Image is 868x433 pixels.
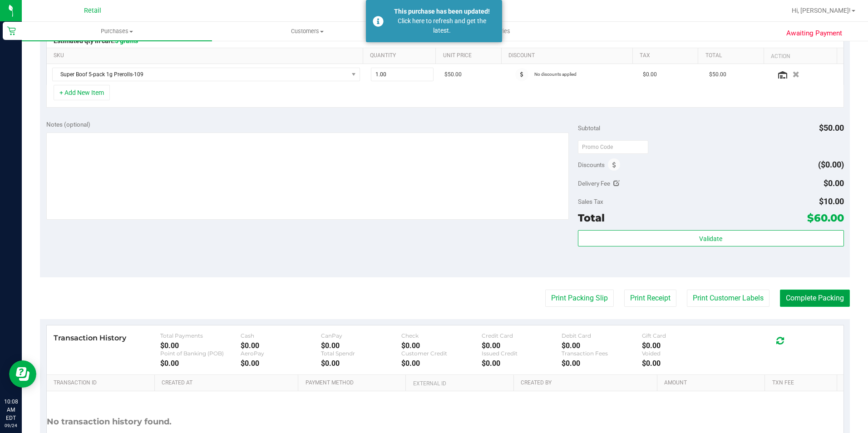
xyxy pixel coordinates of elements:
[482,332,562,339] div: Credit Card
[401,332,482,339] div: Check
[642,341,722,350] div: $0.00
[160,359,241,368] div: $0.00
[819,123,844,133] span: $50.00
[482,341,562,350] div: $0.00
[786,28,842,39] span: Awaiting Payment
[321,341,401,350] div: $0.00
[578,124,600,132] span: Subtotal
[562,359,642,368] div: $0.00
[709,70,726,79] span: $50.00
[52,68,360,81] span: NO DATA FOUND
[321,359,401,368] div: $0.00
[371,68,433,81] input: 1.00
[792,7,851,14] span: Hi, [PERSON_NAME]!
[160,341,241,350] div: $0.00
[53,68,348,81] span: Super Boof 5-pack 1g Prerolls-109
[401,359,482,368] div: $0.00
[819,197,844,206] span: $10.00
[780,290,850,307] button: Complete Packing
[444,70,462,79] span: $50.00
[705,52,760,59] a: Total
[562,332,642,339] div: Debit Card
[22,22,212,41] a: Purchases
[772,379,833,387] a: Txn Fee
[562,350,642,357] div: Transaction Fees
[642,359,722,368] div: $0.00
[84,7,101,15] span: Retail
[7,26,16,35] inline-svg: Retail
[212,27,402,35] span: Customers
[401,341,482,350] div: $0.00
[578,157,605,173] span: Discounts
[508,52,629,59] a: Discount
[578,140,648,154] input: Promo Code
[578,230,844,246] button: Validate
[642,350,722,357] div: Voided
[578,180,610,187] span: Delivery Fee
[54,379,151,387] a: Transaction ID
[482,359,562,368] div: $0.00
[699,235,722,242] span: Validate
[46,121,90,128] span: Notes (optional)
[624,290,676,307] button: Print Receipt
[321,332,401,339] div: CanPay
[664,379,761,387] a: Amount
[643,70,657,79] span: $0.00
[9,360,36,388] iframe: Resource center
[545,290,614,307] button: Print Packing Slip
[642,332,722,339] div: Gift Card
[306,379,403,387] a: Payment Method
[4,422,18,429] p: 09/24
[370,52,432,59] a: Quantity
[521,379,654,387] a: Created By
[212,22,402,41] a: Customers
[482,350,562,357] div: Issued Credit
[160,350,241,357] div: Point of Banking (POB)
[4,398,18,422] p: 10:08 AM EDT
[54,52,359,59] a: SKU
[687,290,769,307] button: Print Customer Labels
[241,350,321,357] div: AeroPay
[389,16,495,35] div: Click here to refresh and get the latest.
[578,198,603,205] span: Sales Tax
[162,379,295,387] a: Created At
[389,7,495,16] div: This purchase has been updated!
[640,52,695,59] a: Tax
[764,48,837,64] th: Action
[241,359,321,368] div: $0.00
[241,341,321,350] div: $0.00
[405,375,513,391] th: External ID
[443,52,498,59] a: Unit Price
[241,332,321,339] div: Cash
[807,212,844,224] span: $60.00
[578,212,605,224] span: Total
[401,350,482,357] div: Customer Credit
[818,160,844,169] span: ($0.00)
[22,27,212,35] span: Purchases
[321,350,401,357] div: Total Spendr
[613,180,620,187] i: Edit Delivery Fee
[824,178,844,188] span: $0.00
[562,341,642,350] div: $0.00
[54,85,110,100] button: + Add New Item
[534,72,577,77] span: No discounts applied
[160,332,241,339] div: Total Payments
